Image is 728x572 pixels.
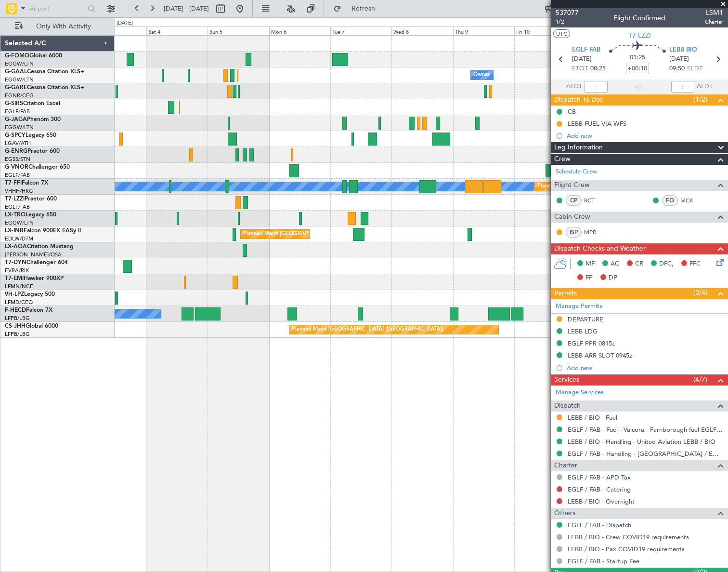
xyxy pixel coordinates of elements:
span: 1/2 [556,18,579,26]
span: (1/2) [693,94,707,105]
a: LFMN/NCE [5,283,33,290]
a: MCK [680,196,702,205]
span: LX-AOA [5,244,27,250]
a: MPR [584,228,606,237]
a: LFMD/CEQ [5,299,33,306]
a: LEBB / BIO - Pax COVID19 requirements [568,545,685,553]
span: Only With Activity [25,23,102,30]
a: Manage Services [556,388,604,398]
span: Dispatch To-Dos [554,94,603,106]
button: Refresh [329,1,387,16]
a: T7-DYNChallenger 604 [5,260,68,266]
div: Add new [567,364,723,372]
div: Flight Confirmed [613,13,665,23]
a: G-SPCYLegacy 650 [5,133,56,138]
a: EGLF / FAB - APD Tax [568,473,631,481]
a: EGLF/FAB [5,172,30,179]
div: LEBB FUEL VIA WFS [568,120,626,128]
a: F-HECDFalcon 7X [5,307,52,313]
span: Permits [554,288,577,299]
div: Planned Maint [GEOGRAPHIC_DATA] ([GEOGRAPHIC_DATA]) [292,322,443,337]
a: EDLW/DTM [5,235,33,242]
a: T7-LZZIPraetor 600 [5,196,57,202]
a: LEBB / BIO - Overnight [568,497,635,505]
span: LSM1 [705,8,723,18]
div: Wed 8 [391,27,453,35]
span: LX-TRO [5,212,26,218]
a: EGLF / FAB - Handling - [GEOGRAPHIC_DATA] / EGLF / FAB [568,450,723,458]
span: Dispatch Checks and Weather [554,243,646,254]
span: ALDT [697,82,713,92]
span: Refresh [343,5,384,12]
a: G-FOMOGlobal 6000 [5,53,62,59]
span: Dispatch [554,400,581,412]
div: Sat 4 [146,27,208,35]
div: [DATE] [117,19,133,27]
a: G-ENRGPraetor 600 [5,148,60,154]
span: T7-LZZI [5,196,25,202]
a: EGLF / FAB - Fuel - Valcora - Farnborough fuel EGLF / FAB [568,426,723,434]
span: Crew [554,154,571,165]
a: EGLF/FAB [5,108,30,115]
div: LEBB LDG [568,327,598,335]
div: LEBB ARR SLOT 0945z [568,351,632,359]
div: Owner [473,68,490,82]
div: Mon 6 [269,27,330,35]
a: T7-FFIFalcon 7X [5,180,48,186]
span: 08:25 [590,64,606,74]
a: EVRA/RIX [5,267,29,274]
div: FO [662,195,678,206]
a: G-GARECessna Citation XLS+ [5,85,84,91]
span: ETOT [572,64,588,74]
span: (4/7) [693,374,707,385]
a: LX-INBFalcon 900EX EASy II [5,228,81,234]
a: LEBB / BIO - Crew COVID19 requirements [568,533,689,541]
span: 537077 [556,8,579,18]
div: Planned Maint [GEOGRAPHIC_DATA] ([GEOGRAPHIC_DATA]) [243,227,395,241]
a: G-GAALCessna Citation XLS+ [5,69,84,75]
span: Others [554,508,575,519]
span: G-GARE [5,85,27,91]
span: G-GAAL [5,69,27,75]
span: CR [635,259,643,269]
span: Charter [554,460,577,471]
a: EGLF / FAB - Dispatch [568,521,631,529]
span: [DATE] - [DATE] [164,4,209,13]
span: CS-JHH [5,323,26,329]
div: ISP [566,227,582,238]
div: DEPARTURE [568,315,603,323]
span: G-SIRS [5,101,23,106]
span: ATOT [566,82,582,92]
a: LEBB / BIO - Fuel [568,413,617,422]
a: G-VNORChallenger 650 [5,164,70,170]
span: G-FOMO [5,53,29,59]
span: Charter [705,18,723,26]
a: LFPB/LBG [5,331,30,338]
div: Add new [567,132,723,140]
span: DFC, [659,259,674,269]
a: LX-TROLegacy 650 [5,212,56,218]
div: Fri 3 [85,27,146,35]
a: EGGW/LTN [5,76,34,83]
a: G-SIRSCitation Excel [5,101,60,106]
a: EGGW/LTN [5,124,34,131]
div: Sun 5 [208,27,269,35]
div: Planned Maint Geneva (Cointrin) [537,179,616,194]
a: G-JAGAPhenom 300 [5,117,61,122]
a: LEBB / BIO - Handling - United Aviation LEBB / BIO [568,438,715,446]
span: EGLF FAB [572,45,600,55]
a: EGSS/STN [5,156,30,163]
a: EGGW/LTN [5,60,34,67]
input: Airport [29,1,85,16]
span: T7-FFI [5,180,22,186]
span: ELDT [687,64,702,74]
span: T7-EMI [5,276,24,281]
span: FP [585,273,593,283]
a: LFPB/LBG [5,315,30,322]
span: T7-DYN [5,260,26,266]
a: EGLF / FAB - Startup Fee [568,557,639,565]
a: RCT [584,196,606,205]
a: LGAV/ATH [5,140,31,147]
span: DP [609,273,617,283]
a: T7-EMIHawker 900XP [5,276,64,281]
